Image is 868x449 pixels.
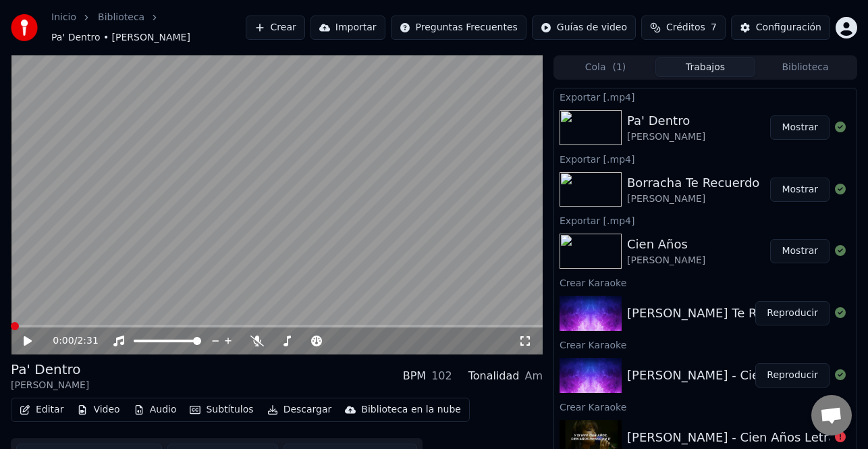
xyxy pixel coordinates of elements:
button: Audio [128,400,182,419]
div: Pa' Dentro [11,360,89,379]
div: Exportar [.mp4] [554,151,857,167]
span: 7 [711,21,717,34]
div: Tonalidad [468,368,520,384]
button: Editar [14,400,69,419]
button: Configuración [731,16,830,40]
div: Borracha Te Recuerdo [627,174,759,192]
button: Cola [555,57,655,77]
span: Pa' Dentro • [PERSON_NAME] [51,31,190,45]
button: Mostrar [770,178,830,202]
div: Biblioteca en la nube [361,403,461,417]
div: Cien Años [627,235,705,254]
span: ( 1 ) [612,61,626,74]
a: Inicio [51,11,76,24]
button: Mostrar [770,239,830,263]
button: Guías de video [532,16,636,40]
div: Exportar [.mp4] [554,212,857,228]
div: 102 [431,368,452,384]
button: Subtítulos [184,400,259,419]
div: BPM [403,368,426,384]
div: Configuración [756,21,821,34]
div: Crear Karaoke [554,336,857,352]
img: youka [11,14,38,41]
button: Biblioteca [755,57,855,77]
div: Crear Karaoke [554,274,857,290]
div: [PERSON_NAME] [11,379,89,392]
div: / [53,334,85,348]
div: Exportar [.mp4] [554,88,857,105]
button: Preguntas Frecuentes [391,16,526,40]
button: Trabajos [655,57,755,77]
div: Am [524,368,543,384]
div: Crear Karaoke [554,398,857,415]
div: [PERSON_NAME] Te Recuerdo [627,304,806,323]
span: 0:00 [53,334,74,348]
div: [PERSON_NAME] [627,192,759,206]
button: Mostrar [770,115,830,140]
button: Crear [246,16,305,40]
a: Biblioteca [98,11,144,24]
div: Pa' Dentro [627,111,705,130]
button: Descargar [262,400,337,419]
div: [PERSON_NAME] [627,254,705,267]
button: Reproducir [755,363,830,388]
div: [PERSON_NAME] [627,130,705,144]
button: Video [72,400,125,419]
span: Créditos [666,21,705,34]
button: Importar [310,16,385,40]
nav: breadcrumb [51,11,246,45]
button: Reproducir [755,301,830,325]
a: Chat abierto [811,395,852,435]
button: Créditos7 [641,16,726,40]
span: 2:31 [77,334,98,348]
